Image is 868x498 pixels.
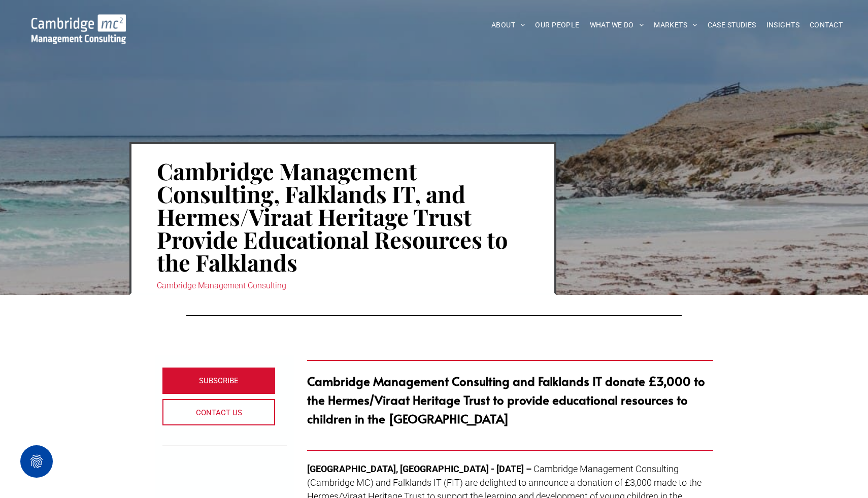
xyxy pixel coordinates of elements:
div: Cambridge Management Consulting [157,279,529,293]
span: SUBSCRIBE [199,368,239,393]
strong: Cambridge Management Consulting and Falklands IT donate £3,000 to the Hermes/Viraat Heritage Trus... [307,373,705,427]
strong: [GEOGRAPHIC_DATA], [GEOGRAPHIC_DATA] - [DATE] – [307,463,531,474]
a: OUR PEOPLE [530,17,584,33]
a: CONTACT [805,17,848,33]
a: CONTACT US [162,399,275,425]
span: CONTACT US [196,400,242,425]
a: ABOUT [486,17,530,33]
a: Your Business Transformed | Cambridge Management Consulting [31,16,126,26]
a: MARKETS [649,17,702,33]
a: SUBSCRIBE [162,368,275,394]
h1: Cambridge Management Consulting, Falklands IT, and Hermes/Viraat Heritage Trust Provide Education... [157,158,529,275]
a: WHAT WE DO [585,17,649,33]
a: INSIGHTS [761,17,805,33]
a: CASE STUDIES [703,17,761,33]
img: Go to Homepage [31,14,126,44]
